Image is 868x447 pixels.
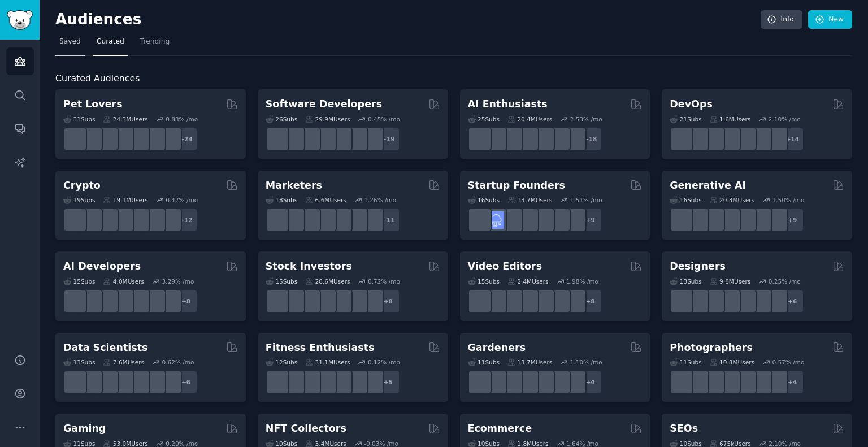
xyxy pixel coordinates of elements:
[468,179,565,193] h2: Startup Founders
[710,277,751,285] div: 9.8M Users
[55,11,761,29] h2: Audiences
[376,127,400,151] div: + 19
[376,289,400,313] div: + 8
[772,358,804,366] div: 0.57 % /mo
[487,292,504,310] img: editors
[348,211,365,229] img: MarketingResearch
[332,211,349,229] img: googleads
[768,374,785,391] img: WeddingPhotography
[721,292,738,310] img: UXDesign
[83,211,100,229] img: 0xPolygon
[721,374,738,391] img: SonyAlpha
[140,37,170,47] span: Trending
[266,341,375,355] h2: Fitness Enthusiasts
[502,211,520,229] img: startup
[114,374,132,391] img: dataengineering
[518,130,536,147] img: chatgpt_promptDesign
[518,211,536,229] img: ycombinator
[570,358,602,366] div: 1.10 % /mo
[368,277,400,285] div: 0.72 % /mo
[534,292,552,310] img: finalcutpro
[761,10,802,29] a: Info
[266,259,352,274] h2: Stock Investors
[305,358,350,366] div: 31.1M Users
[162,130,179,147] img: dogbreed
[63,277,95,285] div: 15 Sub s
[507,277,549,285] div: 2.4M Users
[502,292,520,310] img: premiere
[63,358,95,366] div: 13 Sub s
[63,259,141,274] h2: AI Developers
[59,37,81,47] span: Saved
[579,208,602,232] div: + 9
[103,196,147,204] div: 19.1M Users
[534,130,552,147] img: chatgpt_prompts_
[268,374,286,391] img: GYM
[363,292,381,310] img: technicalanalysis
[468,115,500,123] div: 25 Sub s
[146,211,163,229] img: CryptoNews
[570,115,602,123] div: 2.53 % /mo
[468,196,500,204] div: 16 Sub s
[468,422,532,436] h2: Ecommerce
[63,97,123,111] h2: Pet Lovers
[98,211,116,229] img: ethstaker
[268,130,286,147] img: software
[570,196,602,204] div: 1.51 % /mo
[103,358,144,366] div: 7.6M Users
[550,374,567,391] img: UrbanGardening
[174,208,198,232] div: + 12
[363,374,381,391] img: personaltraining
[63,341,147,355] h2: Data Scientists
[266,277,297,285] div: 15 Sub s
[136,33,173,56] a: Trending
[316,130,333,147] img: iOSProgramming
[63,179,101,193] h2: Crypto
[174,289,198,313] div: + 8
[471,374,488,391] img: vegetablegardening
[736,292,754,310] img: userexperience
[305,196,346,204] div: 6.6M Users
[673,374,691,391] img: analog
[67,130,84,147] img: herpetology
[566,277,598,285] div: 1.98 % /mo
[468,97,548,111] h2: AI Enthusiasts
[471,292,488,310] img: gopro
[705,130,722,147] img: Docker_DevOps
[670,97,713,111] h2: DevOps
[284,292,302,310] img: ValueInvesting
[83,374,100,391] img: datascience
[670,115,701,123] div: 21 Sub s
[518,292,536,310] img: VideoEditors
[670,179,746,193] h2: Generative AI
[579,370,602,394] div: + 4
[130,211,147,229] img: defiblockchain
[162,374,179,391] img: data
[487,211,504,229] img: SaaS
[162,211,179,229] img: defi_
[670,259,726,274] h2: Designers
[305,277,350,285] div: 28.6M Users
[721,211,738,229] img: sdforall
[93,33,128,56] a: Curated
[130,374,147,391] img: analytics
[146,292,163,310] img: llmops
[507,115,552,123] div: 20.4M Users
[736,374,754,391] img: canon
[98,374,116,391] img: statistics
[266,179,322,193] h2: Marketers
[7,10,33,30] img: GummySearch logo
[673,211,691,229] img: aivideo
[780,208,804,232] div: + 9
[83,292,100,310] img: DeepSeek
[162,292,179,310] img: AIDevelopersSociety
[507,358,552,366] div: 13.7M Users
[670,422,698,436] h2: SEOs
[63,196,95,204] div: 19 Sub s
[468,341,526,355] h2: Gardeners
[316,374,333,391] img: weightroom
[348,130,365,147] img: AskComputerScience
[266,358,297,366] div: 12 Sub s
[736,130,754,147] img: platformengineering
[284,130,302,147] img: csharp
